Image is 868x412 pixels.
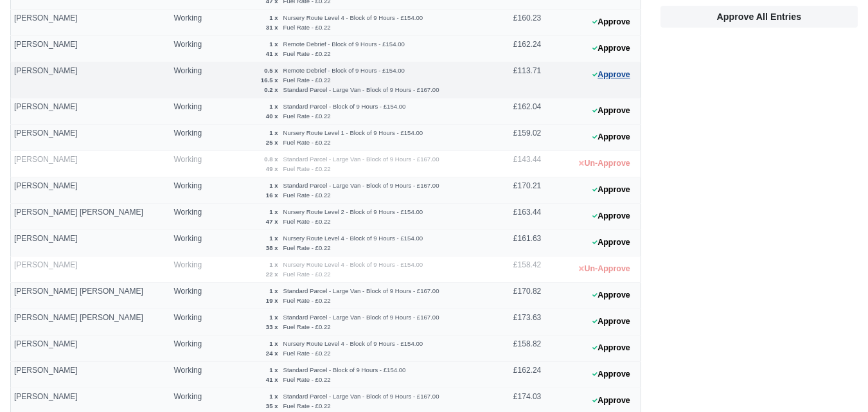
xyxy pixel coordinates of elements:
[170,62,211,98] td: Working
[11,204,171,230] td: [PERSON_NAME] [PERSON_NAME]
[283,165,331,172] small: Fuel Rate - £0.22
[486,98,544,125] td: £162.04
[486,283,544,309] td: £170.82
[283,129,423,136] small: Nursery Route Level 1 - Block of 9 Hours - £154.00
[486,177,544,204] td: £170.21
[804,350,868,412] iframe: Chat Widget
[170,283,211,309] td: Working
[283,340,423,347] small: Nursery Route Level 4 - Block of 9 Hours - £154.00
[170,98,211,125] td: Working
[11,336,171,362] td: [PERSON_NAME]
[11,62,171,98] td: [PERSON_NAME]
[170,309,211,336] td: Working
[266,402,278,409] strong: 35 x
[585,66,637,84] button: Approve
[11,36,171,62] td: [PERSON_NAME]
[269,208,278,215] strong: 1 x
[269,129,278,136] strong: 1 x
[585,39,637,58] button: Approve
[269,314,278,321] strong: 1 x
[585,365,637,384] button: Approve
[486,10,544,36] td: £160.23
[585,312,637,331] button: Approve
[283,323,331,330] small: Fuel Rate - £0.22
[283,402,331,409] small: Fuel Rate - £0.22
[269,182,278,189] strong: 1 x
[283,350,331,357] small: Fuel Rate - £0.22
[266,271,278,278] strong: 22 x
[283,314,439,321] small: Standard Parcel - Large Van - Block of 9 Hours - £167.00
[486,204,544,230] td: £163.44
[486,309,544,336] td: £173.63
[170,230,211,256] td: Working
[269,261,278,268] strong: 1 x
[269,393,278,400] strong: 1 x
[283,218,331,225] small: Fuel Rate - £0.22
[170,362,211,388] td: Working
[11,283,171,309] td: [PERSON_NAME] [PERSON_NAME]
[585,391,637,410] button: Approve
[170,151,211,177] td: Working
[283,14,423,21] small: Nursery Route Level 4 - Block of 9 Hours - £154.00
[585,207,637,226] button: Approve
[283,244,331,251] small: Fuel Rate - £0.22
[266,139,278,146] strong: 25 x
[283,40,405,48] small: Remote Debrief - Block of 9 Hours - £154.00
[572,260,637,278] button: Un-Approve
[283,182,439,189] small: Standard Parcel - Large Van - Block of 9 Hours - £167.00
[266,50,278,57] strong: 41 x
[266,24,278,31] strong: 31 x
[269,235,278,242] strong: 1 x
[283,139,331,146] small: Fuel Rate - £0.22
[269,287,278,294] strong: 1 x
[269,14,278,21] strong: 1 x
[266,112,278,120] strong: 40 x
[283,208,423,215] small: Nursery Route Level 2 - Block of 9 Hours - £154.00
[170,125,211,151] td: Working
[283,103,406,110] small: Standard Parcel - Block of 9 Hours - £154.00
[11,98,171,125] td: [PERSON_NAME]
[11,362,171,388] td: [PERSON_NAME]
[585,128,637,147] button: Approve
[266,192,278,199] strong: 16 x
[572,154,637,173] button: Un-Approve
[11,230,171,256] td: [PERSON_NAME]
[283,393,439,400] small: Standard Parcel - Large Van - Block of 9 Hours - £167.00
[283,76,331,84] small: Fuel Rate - £0.22
[660,6,858,28] button: Approve All Entries
[11,177,171,204] td: [PERSON_NAME]
[266,244,278,251] strong: 38 x
[264,156,278,163] strong: 0.8 x
[266,323,278,330] strong: 33 x
[585,102,637,120] button: Approve
[11,151,171,177] td: [PERSON_NAME]
[283,261,423,268] small: Nursery Route Level 4 - Block of 9 Hours - £154.00
[283,192,331,199] small: Fuel Rate - £0.22
[486,230,544,256] td: £161.63
[170,204,211,230] td: Working
[486,62,544,98] td: £113.71
[11,10,171,36] td: [PERSON_NAME]
[283,235,423,242] small: Nursery Route Level 4 - Block of 9 Hours - £154.00
[269,40,278,48] strong: 1 x
[266,165,278,172] strong: 49 x
[283,67,405,74] small: Remote Debrief - Block of 9 Hours - £154.00
[283,112,331,120] small: Fuel Rate - £0.22
[261,76,278,84] strong: 16.5 x
[283,50,331,57] small: Fuel Rate - £0.22
[266,376,278,383] strong: 41 x
[283,297,331,304] small: Fuel Rate - £0.22
[266,218,278,225] strong: 47 x
[283,156,439,163] small: Standard Parcel - Large Van - Block of 9 Hours - £167.00
[486,362,544,388] td: £162.24
[585,233,637,252] button: Approve
[266,350,278,357] strong: 24 x
[264,67,278,74] strong: 0.5 x
[585,181,637,199] button: Approve
[269,340,278,347] strong: 1 x
[486,151,544,177] td: £143.44
[11,125,171,151] td: [PERSON_NAME]
[269,366,278,373] strong: 1 x
[283,366,406,373] small: Standard Parcel - Block of 9 Hours - £154.00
